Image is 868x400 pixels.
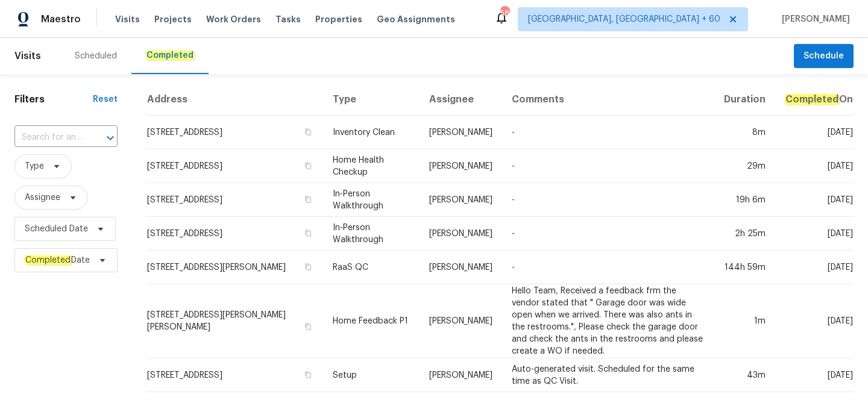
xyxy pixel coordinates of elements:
td: [PERSON_NAME] [420,149,502,183]
td: [PERSON_NAME] [420,284,502,358]
td: [STREET_ADDRESS][PERSON_NAME][PERSON_NAME] [146,284,323,358]
th: Type [323,84,420,116]
em: Completed [25,255,71,265]
td: [DATE] [775,183,854,217]
td: [DATE] [775,217,854,251]
td: 8m [714,116,775,149]
td: [STREET_ADDRESS][PERSON_NAME] [146,251,323,284]
span: Geo Assignments [377,13,455,25]
button: Open [102,130,119,146]
td: Auto-generated visit. Scheduled for the same time as QC Visit. [502,358,714,392]
td: Home Health Checkup [323,149,420,183]
th: On [775,84,854,116]
div: Reset [93,93,118,105]
td: [DATE] [775,251,854,284]
div: 588 [500,7,509,19]
td: [STREET_ADDRESS] [146,358,323,392]
td: [DATE] [775,284,854,358]
td: [DATE] [775,149,854,183]
span: [GEOGRAPHIC_DATA], [GEOGRAPHIC_DATA] + 60 [528,13,720,25]
td: 19h 6m [714,183,775,217]
td: In-Person Walkthrough [323,183,420,217]
td: [STREET_ADDRESS] [146,116,323,149]
td: 144h 59m [714,251,775,284]
td: 1m [714,284,775,358]
span: Scheduled Date [25,223,88,235]
td: [PERSON_NAME] [420,183,502,217]
td: Inventory Clean [323,116,420,149]
button: Copy Address [303,321,313,332]
td: - [502,183,714,217]
td: [PERSON_NAME] [420,217,502,251]
td: [STREET_ADDRESS] [146,217,323,251]
td: In-Person Walkthrough [323,217,420,251]
span: Maestro [41,13,81,25]
em: Completed [785,94,839,105]
th: Assignee [420,84,502,116]
td: [STREET_ADDRESS] [146,183,323,217]
th: Comments [502,84,714,116]
button: Copy Address [303,369,313,380]
button: Copy Address [303,194,313,205]
th: Address [146,84,323,116]
td: - [502,116,714,149]
span: Visits [115,13,140,25]
td: 43m [714,358,775,392]
div: Scheduled [75,50,117,62]
button: Copy Address [303,160,313,171]
td: 2h 25m [714,217,775,251]
span: Visits [14,43,41,69]
td: [DATE] [775,116,854,149]
span: [PERSON_NAME] [777,13,850,25]
h1: Filters [14,93,93,105]
th: Duration [714,84,775,116]
span: Type [25,160,44,172]
td: Home Feedback P1 [323,284,420,358]
td: [STREET_ADDRESS] [146,149,323,183]
td: Hello Team, Received a feedback frm the vendor stated that " Garage door was wide open when we ar... [502,284,714,358]
em: Completed [146,51,194,60]
td: - [502,149,714,183]
span: Projects [154,13,192,25]
button: Copy Address [303,127,313,137]
span: Work Orders [206,13,261,25]
input: Search for an address... [14,128,84,147]
button: Copy Address [303,261,313,272]
span: Schedule [804,49,844,64]
td: Setup [323,358,420,392]
td: - [502,251,714,284]
td: [PERSON_NAME] [420,251,502,284]
span: Assignee [25,192,60,204]
td: 29m [714,149,775,183]
button: Copy Address [303,228,313,239]
span: Date [25,254,90,266]
td: RaaS QC [323,251,420,284]
td: - [502,217,714,251]
button: Schedule [794,44,854,69]
td: [PERSON_NAME] [420,358,502,392]
td: [DATE] [775,358,854,392]
span: Properties [315,13,362,25]
td: [PERSON_NAME] [420,116,502,149]
span: Tasks [275,15,301,23]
